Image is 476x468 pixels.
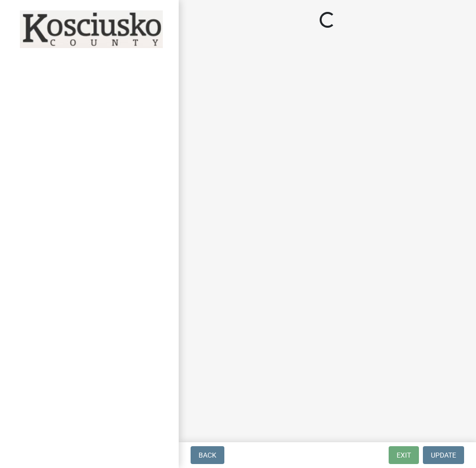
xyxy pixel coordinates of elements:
[199,451,216,459] span: Back
[389,446,419,464] button: Exit
[423,446,464,464] button: Update
[20,10,163,48] img: Kosciusko County, Indiana
[431,451,456,459] span: Update
[191,446,224,464] button: Back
